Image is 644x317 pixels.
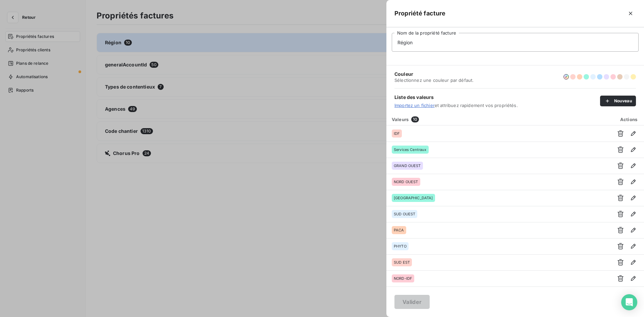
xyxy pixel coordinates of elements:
div: Open Intercom Messenger [621,294,637,310]
span: SUD EST [394,260,410,264]
span: Couleur [394,71,474,77]
button: Valider [394,295,430,309]
span: Services Centraux [394,148,427,152]
span: et attribuez rapidement vos propriétés. [394,103,600,108]
a: Importez un fichier [394,103,435,108]
span: Actions [620,117,637,122]
span: PHYTO [394,244,407,248]
span: IDF [394,131,400,136]
span: GRAND OUEST [394,164,421,168]
span: Sélectionnez une couleur par défaut. [394,77,474,83]
span: NORD OUEST [394,180,418,184]
span: PACA [394,228,404,232]
span: NORD-IDF [394,276,412,280]
span: Liste des valeurs [394,94,600,101]
span: [GEOGRAPHIC_DATA] [394,196,433,200]
span: 10 [411,116,419,122]
input: placeholder [392,33,639,52]
span: SUD OUEST [394,212,415,216]
div: Valeurs [388,116,608,123]
h5: Propriété facture [394,9,446,18]
button: Nouveau [600,96,636,106]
